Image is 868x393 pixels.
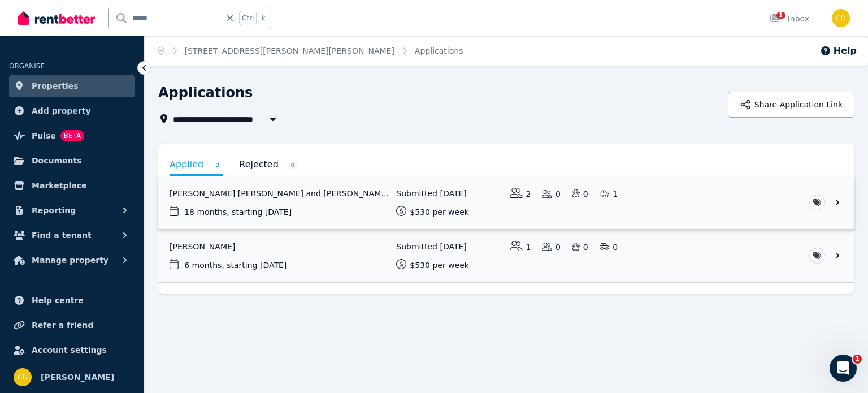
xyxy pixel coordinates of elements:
span: [PERSON_NAME] [41,370,114,384]
div: Inbox [770,13,809,24]
button: Reporting [9,199,135,222]
a: Add property [9,100,135,122]
a: View application: Jahid Hossain [158,230,854,282]
a: Marketplace [9,174,135,197]
a: Help centre [9,289,135,312]
span: Add property [32,104,91,118]
img: Chris Dimitropoulos [832,9,850,27]
span: Pulse [32,129,56,142]
span: ORGANISE [9,62,45,70]
span: 1 [776,12,785,19]
span: Find a tenant [32,228,92,242]
span: 2 [212,161,223,170]
a: Refer a friend [9,314,135,336]
span: Applications [415,45,463,57]
a: Properties [9,75,135,97]
span: Properties [32,79,79,93]
button: Share Application Link [728,92,854,118]
span: Documents [32,154,82,167]
span: Refer a friend [32,318,93,332]
a: Applied [170,155,223,176]
a: Documents [9,149,135,172]
span: Manage property [32,253,108,267]
iframe: Intercom live chat [830,355,857,382]
span: Ctrl [239,11,257,25]
span: Reporting [32,204,76,217]
img: RentBetter [18,10,95,27]
span: 1 [853,355,862,364]
button: Find a tenant [9,224,135,247]
a: Account settings [9,339,135,361]
span: BETA [60,130,84,141]
a: PulseBETA [9,124,135,147]
span: Marketplace [32,179,86,192]
span: Account settings [32,343,107,357]
button: Help [820,44,857,58]
h1: Applications [158,84,253,102]
a: Rejected [239,155,298,174]
img: Chris Dimitropoulos [14,368,32,386]
span: Help centre [32,293,84,307]
button: Manage property [9,249,135,271]
a: View application: Syed Nadeem Uddin and Mohammed kashif Naveed [158,176,854,229]
a: [STREET_ADDRESS][PERSON_NAME][PERSON_NAME] [185,46,394,55]
span: 0 [287,161,298,170]
nav: Breadcrumb [145,36,476,66]
span: k [261,14,265,23]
